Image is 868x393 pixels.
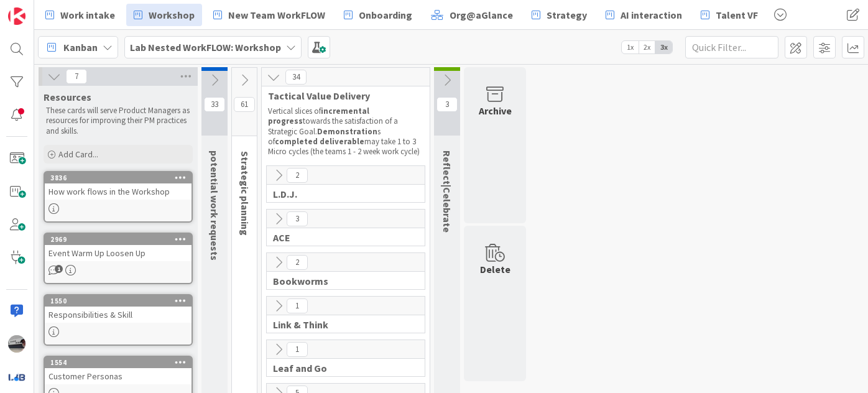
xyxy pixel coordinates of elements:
span: 1 [287,342,308,357]
span: 2x [639,41,655,53]
div: Responsibilities & Skill [45,307,192,323]
span: 34 [285,70,307,85]
span: potential work requests [208,150,221,261]
div: Event Warm Up Loosen Up [45,245,192,261]
a: Onboarding [336,4,420,26]
span: 3 [287,211,308,226]
span: AI interaction [621,7,682,22]
span: ACE [273,231,409,244]
a: Talent VF [693,4,765,26]
span: Kanban [63,40,98,55]
img: jB [8,335,25,353]
div: 1550 [50,297,192,305]
div: Delete [480,262,510,277]
span: 33 [204,97,225,112]
p: These cards will serve Product Managers as resources for improving their PM practices and skills. [46,106,190,136]
div: 3836 [45,172,192,183]
strong: incremental progress [268,106,371,126]
a: 3836How work flows in the Workshop [44,171,193,223]
b: Lab Nested WorkFLOW: Workshop [130,41,281,53]
div: 1554Customer Personas [45,357,192,384]
p: Vertical slices of towards the satisfaction of a Strategic Goal. s of may take 1 to 3 Micro cycle... [268,106,423,157]
span: 1 [287,298,308,313]
div: Archive [479,103,512,118]
span: Tactical Value Delivery [268,90,414,102]
input: Quick Filter... [685,36,778,58]
a: Workshop [126,4,202,26]
span: 1 [55,265,63,273]
img: Visit kanbanzone.com [8,7,25,25]
span: Onboarding [359,7,412,22]
div: How work flows in the Workshop [45,183,192,200]
a: AI interaction [598,4,690,26]
div: 2969 [45,234,192,245]
div: 3836How work flows in the Workshop [45,172,192,200]
a: Work intake [38,4,122,26]
span: Bookworms [273,275,409,287]
div: 2969Event Warm Up Loosen Up [45,234,192,261]
div: 1554 [45,357,192,368]
span: 1x [622,41,639,53]
span: 61 [234,97,255,112]
a: 2969Event Warm Up Loosen Up [44,233,193,284]
a: New Team WorkFLOW [206,4,333,26]
span: Talent VF [716,7,758,22]
span: Work intake [60,7,115,22]
span: Add Card... [58,149,98,160]
span: New Team WorkFLOW [228,7,325,22]
span: Org@aGlance [450,7,513,22]
span: 2 [287,168,308,183]
div: 1550Responsibilities & Skill [45,295,192,323]
img: avatar [8,368,25,386]
span: Resources [44,91,91,103]
span: 3x [655,41,672,53]
span: L.D.J. [273,188,409,200]
a: Strategy [524,4,594,26]
div: 1550 [45,295,192,307]
div: 1554 [50,358,192,367]
span: 3 [436,97,458,112]
span: 2 [287,255,308,270]
strong: Demonstration [317,126,377,137]
span: 7 [66,69,87,84]
span: Strategy [547,7,587,22]
span: Leaf and Go [273,362,409,374]
span: Workshop [149,7,195,22]
span: Strategic planning [239,151,251,236]
a: Org@aGlance [423,4,520,26]
strong: completed deliverable [275,136,364,147]
div: Customer Personas [45,368,192,384]
div: 3836 [50,173,192,182]
span: Link & Think [273,318,409,331]
a: 1550Responsibilities & Skill [44,294,193,346]
span: Reflect|Celebrate [441,150,453,233]
div: 2969 [50,235,192,244]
